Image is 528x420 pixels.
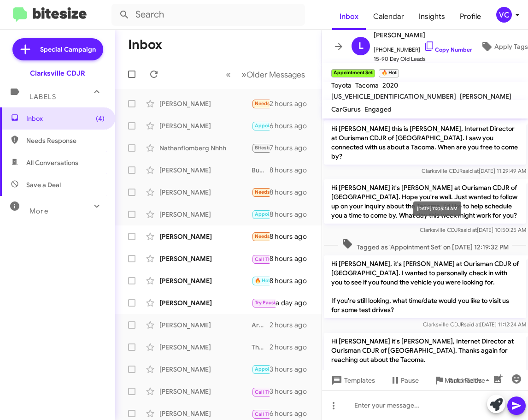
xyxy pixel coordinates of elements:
div: Inbound Call [252,408,270,419]
span: (4) [96,114,105,123]
div: 3 hours ago [270,387,314,396]
button: VC [488,7,518,23]
div: Where you able tog et all your questions answered when you called? [252,385,270,397]
span: [PHONE_NUMBER] [374,41,472,54]
span: » [241,69,246,80]
div: [DATE] 11:05:14 AM [413,201,461,216]
div: [PERSON_NAME] [159,254,252,263]
span: Call Them [255,256,279,262]
button: Next [236,65,311,84]
div: [PERSON_NAME] [159,409,252,418]
span: Try Pausing [255,300,282,306]
span: Older Messages [246,70,305,80]
div: Thanks [252,187,270,197]
span: Needs Response [26,136,105,145]
span: Special Campaign [40,45,96,54]
span: [PERSON_NAME] [374,30,472,41]
span: 🔥 Hot [255,278,270,284]
span: Auto Fields [449,372,493,389]
span: Pause [401,372,419,389]
div: [PERSON_NAME] [159,210,252,219]
div: Still waiting on Sept incentives [252,275,270,286]
span: L [358,39,364,53]
button: Templates [322,372,382,389]
div: 8 hours ago [270,276,314,285]
span: Appointment Set [255,123,295,129]
div: [PERSON_NAME] [159,343,252,352]
div: Clarksville CDJR [30,69,85,78]
div: 2 hours ago [270,99,314,108]
div: 2 hours ago [270,343,314,352]
div: 7 hours ago [270,143,314,153]
span: Clarksville CDJR [DATE] 11:12:24 AM [423,321,526,328]
div: 8 hours ago [270,166,314,175]
span: « [226,69,231,80]
div: 8 hours ago [270,188,314,197]
span: said at [463,167,479,174]
span: CarGurus [331,105,361,113]
a: Special Campaign [12,38,103,60]
span: Call Them [255,411,279,417]
div: 8 hours ago [270,232,314,241]
span: [US_VEHICLE_IDENTIFICATION_NUMBER] [331,92,456,101]
span: Apply Tags [494,38,528,55]
span: Clarksville CDJR [DATE] 11:29:49 AM [422,167,526,174]
button: Pause [382,372,426,389]
div: [PERSON_NAME] [159,387,252,396]
span: said at [464,321,480,328]
a: Copy Number [424,46,472,53]
span: Labels [29,93,56,101]
span: More [29,207,48,215]
a: Calendar [366,3,411,30]
div: [PERSON_NAME] [159,99,252,108]
div: [PERSON_NAME] [159,232,252,241]
button: Mark Inactive [426,372,493,389]
span: Clarksville CDJR [DATE] 10:50:25 AM [420,226,526,233]
div: 2 hours ago [270,320,314,330]
span: Inbox [26,114,105,123]
span: Appointment Set [255,366,295,372]
div: Thanks but I am no longer interested. I bought something else. [252,231,270,242]
a: Profile [452,3,488,30]
small: 🔥 Hot [379,69,399,77]
span: Save a Deal [26,180,61,189]
button: Previous [220,65,236,84]
nav: Page navigation example [221,65,311,84]
span: Engaged [364,105,392,113]
span: Needs Response [255,233,294,239]
div: Budget 40k tops [252,166,270,175]
span: Tacoma [355,81,379,89]
p: Hi [PERSON_NAME] this is [PERSON_NAME], Internet Director at Ourisman CDJR of [GEOGRAPHIC_DATA]. ... [324,120,526,165]
div: Thank you for the update. [252,343,270,352]
div: 6 hours ago [270,409,314,418]
div: [PERSON_NAME] [159,320,252,330]
div: [PERSON_NAME] [159,188,252,197]
span: 15-90 Day Old Leads [374,54,472,64]
div: Sedns with good mpg [252,364,270,374]
input: Search [111,4,305,26]
div: 8 hours ago [270,254,314,263]
div: [PERSON_NAME] [159,276,252,285]
p: Hi [PERSON_NAME] it's [PERSON_NAME] at Ourisman CDJR of [GEOGRAPHIC_DATA]. Hope you're well. Just... [324,179,526,224]
div: great [252,297,276,308]
div: 4runner [252,142,270,153]
div: 6 hours ago [270,121,314,130]
button: Auto Fields [441,372,500,389]
div: 8 hours ago [270,210,314,219]
div: a day ago [276,298,314,308]
div: Liked “Thank you for the update.” [252,120,270,131]
div: [PERSON_NAME] [159,298,252,308]
div: Yep [252,98,270,109]
span: 2020 [382,81,398,89]
a: Inbox [332,3,366,30]
span: Call Them [255,389,279,395]
p: Hi [PERSON_NAME], it's [PERSON_NAME] at Ourisman CDJR of [GEOGRAPHIC_DATA]. I wanted to personall... [324,255,526,318]
span: Bitesize Pro-Tip! [255,145,293,151]
div: [PERSON_NAME] [159,166,252,175]
span: said at [461,226,477,233]
h1: Inbox [128,37,162,52]
div: Tiene fotos del carro [252,209,270,219]
span: Insights [411,3,452,30]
